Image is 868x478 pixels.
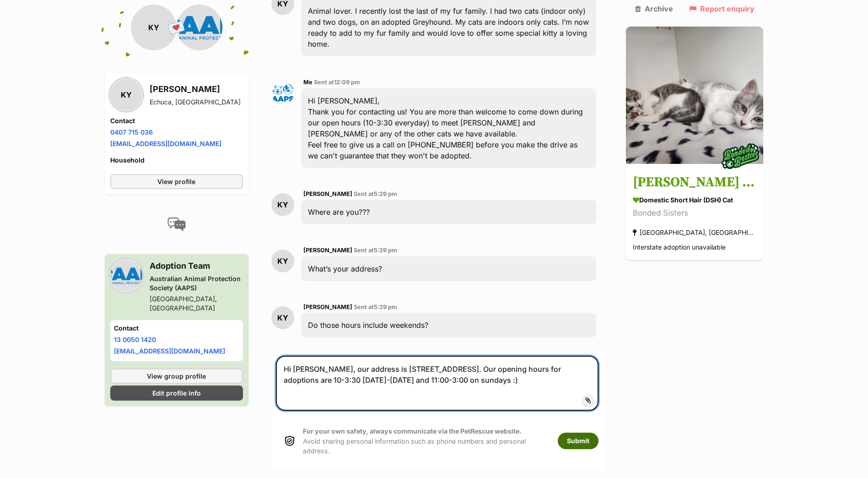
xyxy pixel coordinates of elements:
div: Echuca, [GEOGRAPHIC_DATA] [150,98,241,107]
img: Adoption Team profile pic [271,81,294,104]
a: Archive [635,5,673,13]
div: Hi [PERSON_NAME], Thank you for contacting us! You are more than welcome to come down during our ... [301,88,597,168]
span: 5:29 pm [374,304,397,310]
span: 5:29 pm [374,247,397,254]
button: Submit [558,433,598,449]
a: [EMAIL_ADDRESS][DOMAIN_NAME] [114,347,225,355]
img: Australian Animal Protection Society (AAPS) profile pic [110,260,142,292]
span: 12:09 pm [334,79,360,86]
div: Do those hours include weekends? [301,313,597,337]
img: conversation-icon-4a6f8262b818ee0b60e3300018af0b2d0b884aa5de6e9bcb8d3d4eeb1a70a7c4.svg [167,217,186,231]
span: [PERSON_NAME] [303,247,352,254]
span: Sent at [354,190,397,197]
span: Me [303,79,313,86]
span: Sent at [314,79,360,86]
div: KY [131,5,177,50]
div: KY [271,306,294,329]
div: Where are you??? [301,200,597,224]
a: Edit profile info [110,386,243,401]
span: Interstate adoption unavailable [633,244,726,251]
span: View profile [157,177,195,186]
p: Avoid sharing personal information such as phone numbers and personal address. [303,426,549,456]
div: KY [271,250,294,272]
img: Australian Animal Protection Society (AAPS) profile pic [177,5,222,50]
span: 💌 [166,18,187,38]
a: 13 0050 1420 [114,336,156,343]
div: [GEOGRAPHIC_DATA], [GEOGRAPHIC_DATA] [150,294,243,313]
h3: [PERSON_NAME] and [PERSON_NAME] [633,173,756,193]
a: Report enquiry [689,5,755,13]
span: Edit profile info [152,388,201,398]
span: [PERSON_NAME] [303,190,352,197]
h3: [PERSON_NAME] [150,83,241,96]
div: [GEOGRAPHIC_DATA], [GEOGRAPHIC_DATA] [633,227,756,239]
div: Domestic Short Hair (DSH) Cat [633,196,756,205]
a: 0407 715 036 [110,128,153,136]
div: Australian Animal Protection Society (AAPS) [150,274,243,293]
span: [PERSON_NAME] [303,304,352,310]
div: What’s your address? [301,256,597,281]
strong: For your own safety, always communicate via the PetRescue website. [303,427,522,435]
img: Bella and Rosalie [626,27,763,164]
h4: Contact [110,116,243,125]
a: View group profile [110,369,243,384]
span: View group profile [147,371,206,381]
span: 5:29 pm [374,190,397,197]
h3: Adoption Team [150,260,243,272]
div: KY [271,193,294,216]
a: [EMAIL_ADDRESS][DOMAIN_NAME] [110,140,221,147]
span: Sent at [354,247,397,254]
span: Sent at [354,304,397,310]
a: [PERSON_NAME] and [PERSON_NAME] Domestic Short Hair (DSH) Cat Bonded Sisters [GEOGRAPHIC_DATA], [... [626,166,763,261]
div: KY [110,79,142,111]
a: View profile [110,174,243,189]
h4: Contact [114,324,239,333]
img: bonded besties [717,134,763,179]
h4: Household [110,156,243,165]
div: Bonded Sisters [633,207,756,220]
